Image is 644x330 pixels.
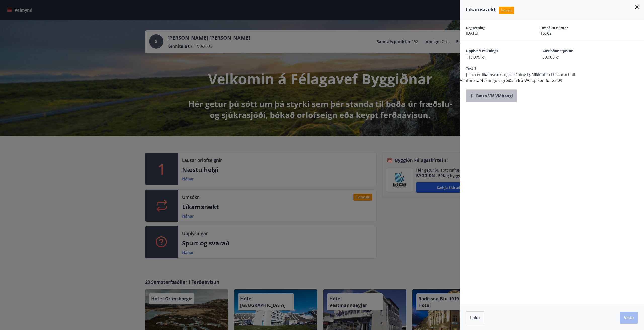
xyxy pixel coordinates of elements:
[466,89,517,102] button: Bæta við viðhengi
[466,6,496,13] span: Líkamsrækt
[499,7,514,14] span: Í vinnslu
[542,54,601,60] span: 50.000 kr.
[466,48,525,54] span: Upphæð reiknings
[540,25,597,30] span: Umsókn númer
[470,315,480,320] span: Loka
[466,72,575,77] span: þetta er líkamsrækt og skráning í gólfklúbbin í brautarholt
[460,19,644,102] div: Vantar staðfestingu á greiðslu frá WC t.p sendur 23.09
[466,25,523,30] span: Dagsetning
[466,311,484,324] button: Loka
[540,30,597,36] span: 15962
[542,48,601,54] span: Áætlaður styrkur
[466,30,523,36] span: [DATE]
[466,66,575,72] span: Text 1
[466,54,525,60] span: 119.979 kr.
